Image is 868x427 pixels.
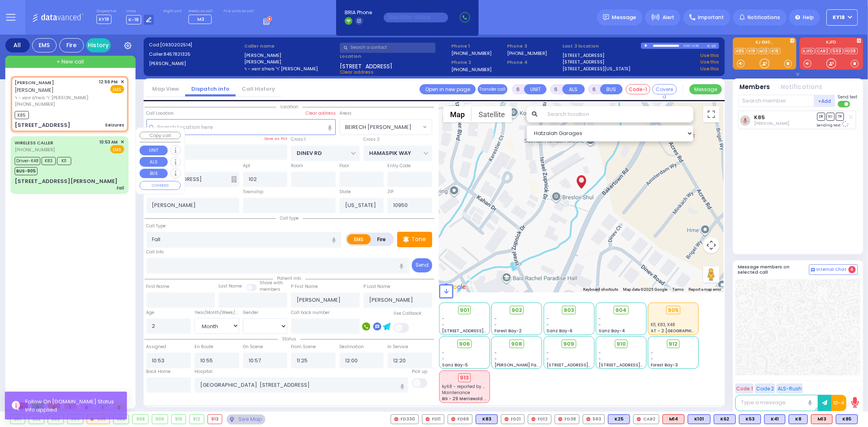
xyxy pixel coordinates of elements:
label: Entry Code [387,163,411,169]
span: [STREET_ADDRESS][PERSON_NAME] [547,362,623,368]
div: K8 [789,414,808,424]
div: K85 [836,414,858,424]
button: Members [740,83,770,92]
span: 902 [512,306,522,314]
label: Fire [370,234,393,244]
input: Search location [542,106,693,122]
div: ALS [811,414,833,424]
button: Show satellite imagery [472,106,512,122]
span: Phone 1 [451,43,504,50]
label: Use Callback [394,310,422,317]
h5: Message members on selected call [738,264,809,275]
div: FD12 [528,414,551,424]
small: Share with [260,280,283,286]
label: Location [340,53,448,60]
img: red-radio-icon.svg [637,417,641,421]
span: EMS [110,85,124,93]
span: TR [836,113,844,120]
span: Sanz Bay-4 [599,328,625,334]
div: Fire [59,38,84,52]
div: EMS [32,38,57,52]
button: Internal Chat 4 [809,264,858,275]
span: - [547,356,549,362]
div: 908 [133,415,148,424]
a: Call History [236,85,281,93]
img: red-radio-icon.svg [394,417,398,421]
span: Call type [276,215,303,221]
a: K85 [735,48,746,54]
div: BLS [714,414,736,424]
a: [STREET_ADDRESS][US_STATE] [563,65,631,72]
div: / [691,41,692,50]
span: Important [698,14,724,21]
a: CAR2 [816,48,831,54]
span: ✕ [120,139,124,146]
img: red-radio-icon.svg [531,417,536,421]
img: red-radio-icon.svg [451,417,455,421]
label: Areas [339,110,352,117]
label: [PHONE_NUMBER] [507,50,547,56]
span: - [599,356,601,362]
a: K18 [770,48,781,54]
span: - [651,350,654,356]
button: ALS [140,157,168,167]
span: - [442,322,445,328]
label: Save as POI [264,136,287,142]
span: 903 [564,306,574,314]
label: Lines [126,9,154,14]
span: KY18 [833,14,845,21]
a: Dispatch info [185,85,236,93]
label: Last Name [219,283,242,290]
span: BEIRECH MOSHE [340,120,421,134]
img: Logo [32,12,86,22]
label: Caller: [149,51,242,58]
span: [PHONE_NUMBER] [15,146,55,153]
span: ky68 - reported by KY42 [442,383,493,390]
span: - [494,322,497,328]
div: See map [227,414,265,425]
button: 10-4 [831,395,846,411]
span: Maintenance [442,390,470,396]
p: Tone [411,235,426,244]
label: Call Info [146,249,164,255]
span: Forest Bay-2 [494,328,522,334]
span: - [442,316,445,322]
label: Gender [243,309,258,316]
div: 913 [458,373,471,382]
div: K25 [608,414,630,424]
label: P First Name [291,283,318,290]
button: COVERED [140,181,181,190]
button: KY18 [826,9,858,26]
span: BRIA Phone [345,9,372,16]
a: Use this [700,65,719,72]
span: members [260,286,280,292]
a: [PERSON_NAME] [15,79,54,86]
label: Call back number [291,309,330,316]
label: Cad: [149,41,242,48]
div: K62 [714,414,736,424]
span: Status [278,336,300,342]
span: Sanz Bay-5 [442,362,468,368]
div: Follow On [DOMAIN_NAME] Status Info applied. [25,398,121,414]
button: Send [412,258,432,272]
a: Use this [700,59,719,65]
div: 912 [190,415,204,424]
a: Map View [146,85,185,93]
button: UNIT [524,84,547,94]
button: Transfer call [478,84,507,94]
div: Year/Month/Week/Day [195,309,239,316]
span: K11, K83, K48 [651,322,676,328]
span: [PHONE_NUMBER] [15,101,55,107]
span: + New call [57,58,84,66]
label: First Name [146,283,170,290]
span: BG - 29 Merriewold S. [442,396,488,402]
span: - [442,350,445,356]
div: K-18 [707,43,719,49]
label: Caller name [244,43,337,50]
span: SO [826,113,835,120]
span: Moshe Landau [754,120,789,126]
input: Search member [738,95,814,107]
button: Notifications [781,83,823,92]
input: Search a contact [340,43,435,53]
label: Fire units on call [223,9,254,14]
